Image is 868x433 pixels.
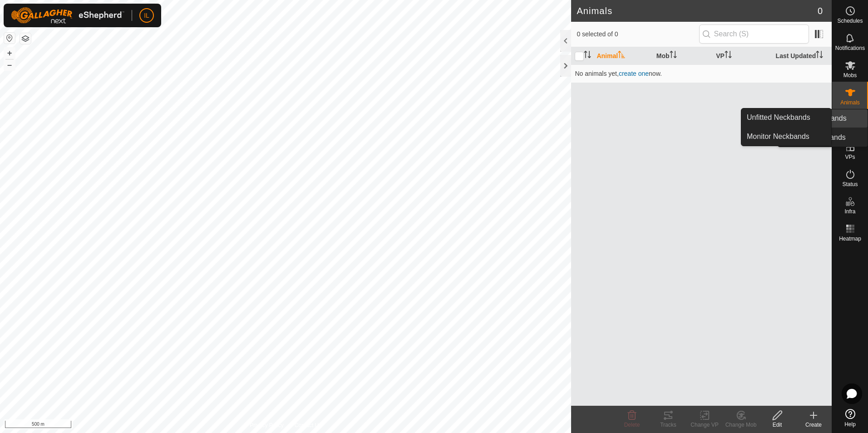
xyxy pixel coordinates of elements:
[670,52,677,59] p-sorticon: Activate to sort
[842,182,858,187] span: Status
[650,421,686,429] div: Tracks
[653,47,712,65] th: Mob
[747,112,810,123] span: Unfitted Neckbands
[832,405,868,431] a: Help
[4,59,15,70] button: –
[843,73,857,78] span: Mobs
[11,7,124,24] img: Gallagher Logo
[816,52,823,59] p-sorticon: Activate to sort
[250,421,284,429] a: Privacy Policy
[837,18,863,24] span: Schedules
[725,52,732,59] p-sorticon: Activate to sort
[4,48,15,59] button: +
[759,421,795,429] div: Edit
[624,422,640,428] span: Delete
[577,30,699,39] span: 0 selected of 0
[4,33,15,44] button: Reset Map
[712,47,772,65] th: VP
[839,236,861,241] span: Heatmap
[699,25,809,44] input: Search (S)
[741,108,831,127] a: Unfitted Neckbands
[795,421,832,429] div: Create
[844,209,855,214] span: Infra
[618,52,625,59] p-sorticon: Activate to sort
[686,421,723,429] div: Change VP
[593,47,652,65] th: Animal
[818,4,823,18] span: 0
[144,11,149,20] span: IL
[747,131,809,142] span: Monitor Neckbands
[835,45,865,51] span: Notifications
[772,47,832,65] th: Last Updated
[840,100,860,105] span: Animals
[571,64,832,83] td: No animals yet, now.
[844,422,856,427] span: Help
[20,33,31,44] button: Map Layers
[845,154,855,160] span: VPs
[619,70,649,77] span: create one
[577,5,817,16] h2: Animals
[723,421,759,429] div: Change Mob
[295,421,321,429] a: Contact Us
[741,128,831,146] a: Monitor Neckbands
[584,52,591,59] p-sorticon: Activate to sort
